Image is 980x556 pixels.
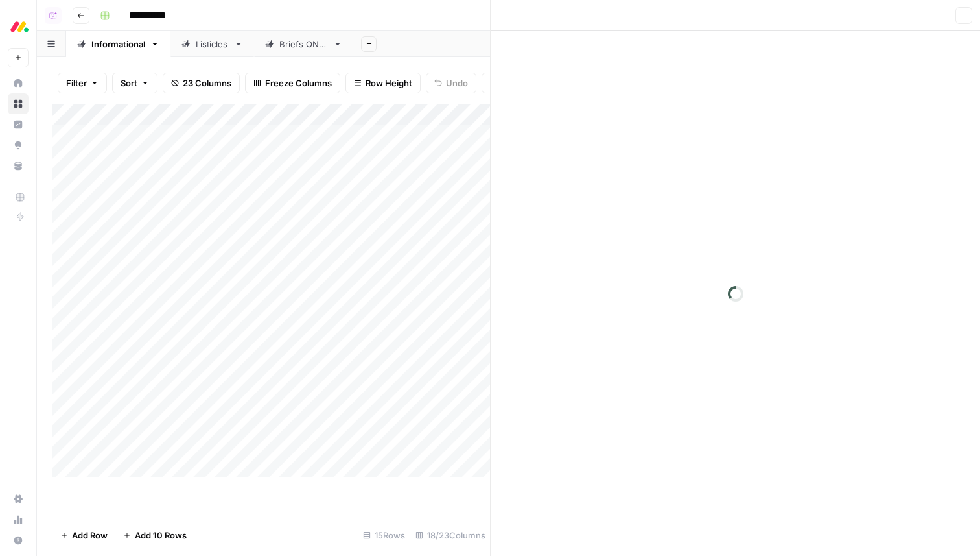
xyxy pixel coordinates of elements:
span: Undo [446,77,468,90]
a: Insights [8,114,29,135]
img: Monday.com Logo [8,15,31,38]
button: Add Row [52,525,115,546]
span: Sort [121,77,137,90]
div: 18/23 Columns [410,525,491,546]
div: Briefs ONLY [279,38,328,51]
span: Add 10 Rows [135,529,187,542]
div: 15 Rows [358,525,410,546]
button: Filter [58,73,107,93]
a: Briefs ONLY [254,31,353,57]
a: Listicles [170,31,254,57]
a: Opportunities [8,135,29,156]
a: Home [8,73,29,93]
button: Help + Support [8,530,29,551]
a: Settings [8,489,29,509]
span: 23 Columns [183,77,231,90]
a: Browse [8,93,29,114]
a: Your Data [8,156,29,176]
button: Workspace: Monday.com [8,10,29,43]
button: Sort [112,73,157,93]
a: Usage [8,509,29,530]
a: Informational [66,31,170,57]
button: Freeze Columns [245,73,340,93]
div: Informational [91,38,145,51]
button: Row Height [345,73,421,93]
span: Filter [66,77,87,90]
div: Listicles [196,38,229,51]
span: Add Row [72,529,108,542]
button: Add 10 Rows [115,525,194,546]
span: Row Height [366,77,412,90]
span: Freeze Columns [265,77,332,90]
button: Undo [426,73,476,93]
button: 23 Columns [163,73,240,93]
